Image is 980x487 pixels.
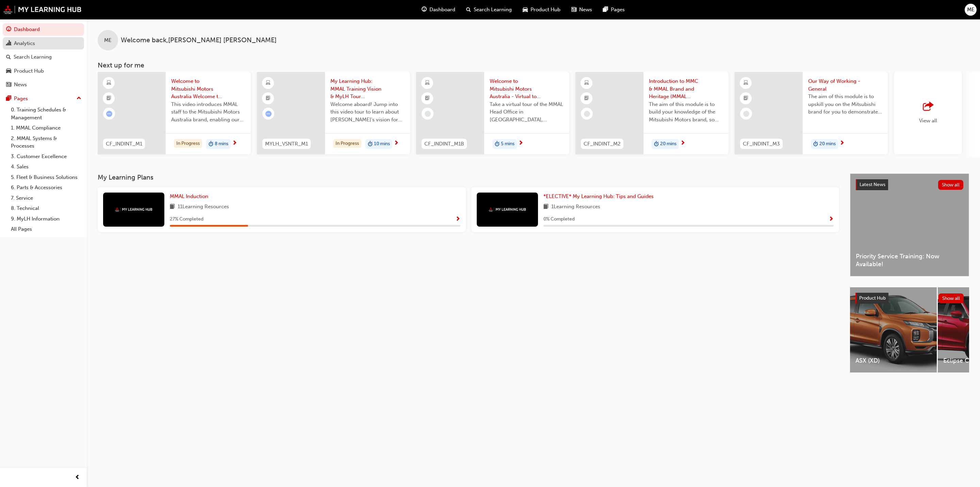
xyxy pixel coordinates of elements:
[8,224,84,234] a: All Pages
[938,293,964,303] button: Show all
[938,180,964,190] button: Show all
[98,72,251,154] a: CF_INDINT_M1Welcome to Mitsubishi Motors Australia Welcome to Mitsubishi Motors Australia - Video...
[611,6,625,14] span: Pages
[3,92,84,105] button: Pages
[8,203,84,214] a: 8. Technical
[77,94,81,103] span: up-icon
[3,22,84,92] button: DashboardAnalyticsSearch LearningProduct HubNews
[859,295,886,301] span: Product Hub
[584,94,589,103] span: booktick-icon
[850,287,937,372] a: ASX (XD)
[3,51,84,63] a: Search Learning
[829,216,834,223] span: Show Progress
[8,193,84,203] a: 7. Service
[170,215,203,223] span: 27 % Completed
[967,6,975,14] span: ME
[425,94,430,103] span: booktick-icon
[330,101,405,124] span: Welcome aboard! Jump into this video tour to learn about [PERSON_NAME]'s vision for your learning...
[649,77,723,101] span: Introduction to MMC & MMAL Brand and Heritage (MMAL Induction)
[266,79,271,88] span: learningResourceType_ELEARNING-icon
[660,140,676,148] span: 20 mins
[8,172,84,183] a: 5. Fleet & Business Solutions
[579,6,592,14] span: News
[649,101,723,124] span: The aim of this module is to build your knowledge of the Mitsubishi Motors brand, so you can demo...
[571,5,576,14] span: news-icon
[808,93,882,116] span: The aim of this module is to upskill you on the Mitsubishi brand for you to demonstrate the same ...
[8,105,84,123] a: 0. Training Schedules & Management
[98,173,839,181] h3: My Learning Plans
[855,293,964,304] a: Product HubShow all
[174,139,202,148] div: In Progress
[455,215,460,224] button: Show Progress
[743,111,749,117] span: learningRecordVerb_NONE-icon
[75,473,80,482] span: prev-icon
[855,357,931,365] span: ASX (XD)
[575,72,729,154] a: CF_INDINT_M2Introduction to MMC & MMAL Brand and Heritage (MMAL Induction)The aim of this module ...
[425,111,431,117] span: learningRecordVerb_NONE-icon
[490,77,564,101] span: Welcome to Mitsubishi Motors Australia - Virtual tour video for all MMAL staff
[8,214,84,224] a: 9. MyLH Information
[265,111,272,117] span: learningRecordVerb_ATTEMPT-icon
[856,253,963,268] span: Priority Service Training: Now Available!
[530,6,560,14] span: Product Hub
[461,3,517,17] a: search-iconSearch Learning
[3,23,84,36] a: Dashboard
[374,140,390,148] span: 10 mins
[543,193,656,200] a: *ELECTIVE* My Learning Hub: Tips and Guides
[839,140,845,147] span: next-icon
[566,3,598,17] a: news-iconNews
[965,4,977,16] button: ME
[106,111,112,117] span: learningRecordVerb_ATTEMPT-icon
[3,5,82,14] img: mmal
[860,182,885,187] span: Latest News
[170,193,211,200] a: MMAL Induction
[87,61,980,69] h3: Next up for me
[517,3,566,17] a: car-iconProduct Hub
[495,140,500,149] span: duration-icon
[330,77,405,101] span: My Learning Hub: MMAL Training Vision & MyLH Tour (Elective)
[232,140,237,147] span: next-icon
[425,79,430,88] span: learningResourceType_ELEARNING-icon
[6,27,11,33] span: guage-icon
[813,140,818,149] span: duration-icon
[265,140,308,148] span: MYLH_VSNTR_M1
[6,68,11,74] span: car-icon
[107,79,111,88] span: learningResourceType_ELEARNING-icon
[584,140,621,148] span: CF_INDINT_M2
[215,140,228,148] span: 8 mins
[368,140,373,149] span: duration-icon
[598,3,630,17] a: pages-iconPages
[501,140,514,148] span: 5 mins
[584,111,590,117] span: learningRecordVerb_NONE-icon
[603,5,608,14] span: pages-icon
[3,37,84,50] a: Analytics
[266,94,271,103] span: booktick-icon
[8,182,84,193] a: 6. Parts & Accessories
[6,41,11,47] span: chart-icon
[551,203,600,211] span: 1 Learning Resources
[6,54,11,60] span: search-icon
[257,72,410,154] a: MYLH_VSNTR_M1My Learning Hub: MMAL Training Vision & MyLH Tour (Elective)Welcome aboard! Jump int...
[333,139,361,148] div: In Progress
[474,6,512,14] span: Search Learning
[14,81,27,89] div: News
[523,5,528,14] span: car-icon
[744,94,748,103] span: booktick-icon
[394,140,399,147] span: next-icon
[14,95,28,103] div: Pages
[416,72,569,154] a: CF_INDINT_M1BWelcome to Mitsubishi Motors Australia - Virtual tour video for all MMAL staffTake a...
[654,140,659,149] span: duration-icon
[455,216,460,223] span: Show Progress
[171,77,245,101] span: Welcome to Mitsubishi Motors Australia Welcome to Mitsubishi Motors Australia - Video (MMAL Induc...
[543,215,575,223] span: 0 % Completed
[424,140,464,148] span: CF_INDINT_M1B
[8,123,84,133] a: 1. MMAL Compliance
[171,101,245,124] span: This video introduces MMAL staff to the Mitsubishi Motors Australia brand, enabling our staff to ...
[6,96,11,102] span: pages-icon
[923,102,933,111] span: outbound-icon
[850,173,969,276] a: Latest NewsShow allPriority Service Training: Now Available!
[518,140,523,147] span: next-icon
[743,140,780,148] span: CF_INDINT_M3
[106,140,142,148] span: CF_INDINT_M1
